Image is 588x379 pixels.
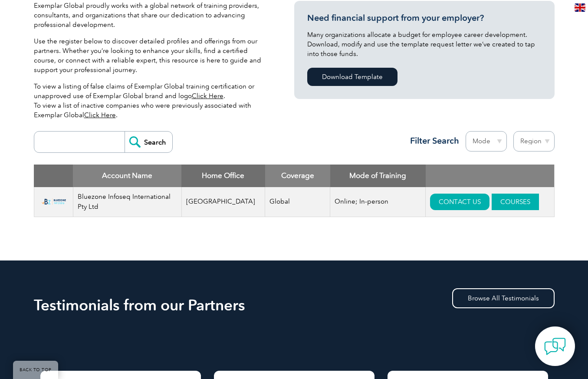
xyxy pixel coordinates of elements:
[307,13,542,23] h3: Need financial support from your employer?
[575,3,585,12] img: en
[34,36,268,75] p: Use the register below to discover detailed profiles and offerings from our partners. Whether you...
[426,165,554,187] th: : activate to sort column ascending
[430,194,489,210] a: CONTACT US
[192,92,223,100] a: Click Here
[452,288,555,308] a: Browse All Testimonials
[34,1,268,30] p: Exemplar Global proudly works with a global network of training providers, consultants, and organ...
[34,82,268,120] p: To view a listing of false claims of Exemplar Global training certification or unapproved use of ...
[405,135,459,146] h3: Filter Search
[73,165,181,187] th: Account Name: activate to sort column descending
[181,187,265,217] td: [GEOGRAPHIC_DATA]
[265,187,330,217] td: Global
[84,111,116,119] a: Click Here
[181,165,265,187] th: Home Office: activate to sort column ascending
[34,298,555,312] h2: Testimonials from our Partners
[307,30,542,59] p: Many organizations allocate a budget for employee career development. Download, modify and use th...
[307,68,397,86] a: Download Template
[492,194,539,210] a: COURSES
[13,361,58,379] a: BACK TO TOP
[330,165,426,187] th: Mode of Training: activate to sort column ascending
[39,197,69,207] img: bf5d7865-000f-ed11-b83d-00224814fd52-logo.png
[265,165,330,187] th: Coverage: activate to sort column ascending
[544,336,566,357] img: contact-chat.png
[73,187,181,217] td: Bluezone Infoseq International Pty Ltd
[330,187,426,217] td: Online; In-person
[125,132,172,152] input: Search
